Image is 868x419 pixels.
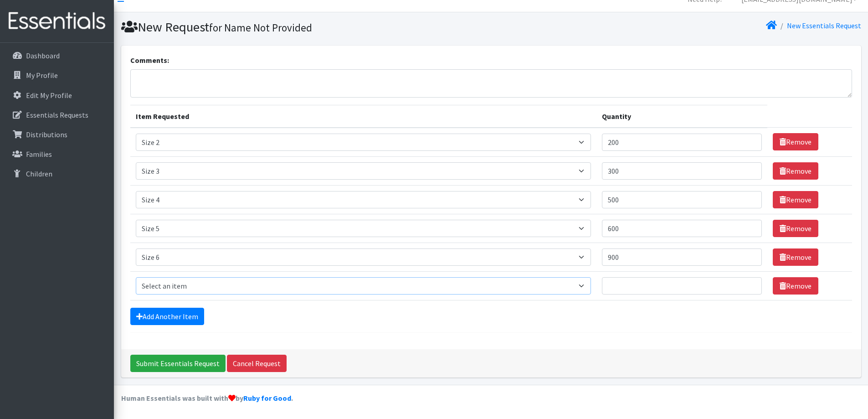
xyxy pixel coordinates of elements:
[596,105,767,128] th: Quantity
[773,277,818,295] a: Remove
[4,165,110,183] a: Children
[26,91,72,100] p: Edit My Profile
[26,110,88,119] p: Essentials Requests
[773,191,818,208] a: Remove
[243,393,291,403] a: Ruby for Good
[130,55,169,66] label: Comments:
[227,355,287,372] a: Cancel Request
[26,71,58,80] p: My Profile
[4,86,110,104] a: Edit My Profile
[4,125,110,144] a: Distributions
[773,162,818,180] a: Remove
[787,21,861,30] a: New Essentials Request
[4,6,110,36] img: HumanEssentials
[773,220,818,237] a: Remove
[130,308,204,325] a: Add Another Item
[4,145,110,163] a: Families
[121,19,488,35] h1: New Request
[4,106,110,124] a: Essentials Requests
[773,133,818,150] a: Remove
[26,150,52,159] p: Families
[130,355,226,372] input: Submit Essentials Request
[4,47,110,65] a: Dashboard
[4,66,110,84] a: My Profile
[26,130,67,139] p: Distributions
[130,105,596,128] th: Item Requested
[26,169,52,178] p: Children
[209,21,312,34] small: for Name Not Provided
[26,51,60,60] p: Dashboard
[121,393,293,403] strong: Human Essentials was built with by .
[773,248,818,266] a: Remove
